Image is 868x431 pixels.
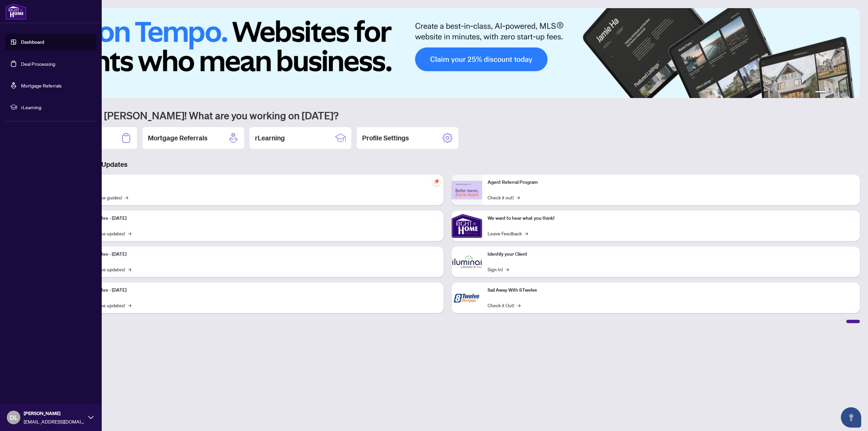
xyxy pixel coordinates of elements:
p: Platform Updates - [DATE] [71,287,438,294]
p: Self-Help [71,179,438,186]
button: 4 [840,91,842,94]
span: → [128,266,131,273]
p: Identify your Client [488,251,854,258]
h2: Mortgage Referrals [148,133,208,143]
img: Agent Referral Program [452,181,482,199]
span: → [125,194,128,201]
a: Deal Processing [21,61,55,67]
span: → [506,266,509,273]
h3: Brokerage & Industry Updates [35,160,860,169]
a: Check it Out!→ [488,301,520,309]
button: 3 [834,91,837,94]
p: Platform Updates - [DATE] [71,251,438,258]
p: Agent Referral Program [488,179,854,186]
button: 6 [850,91,853,94]
img: We want to hear what you think! [452,211,482,241]
img: Slide 0 [35,8,860,98]
span: rLearning [21,103,92,111]
span: DL [10,413,18,422]
a: Sign In!→ [488,266,509,273]
span: → [128,301,131,309]
span: pushpin [433,177,441,185]
span: → [516,194,520,201]
img: Sail Away With 8Twelve [452,282,482,313]
span: [PERSON_NAME] [24,410,85,417]
span: → [525,230,528,237]
a: Check it out!→ [488,194,520,201]
h2: rLearning [255,133,285,143]
img: logo [5,3,26,20]
p: Sail Away With 8Twelve [488,287,854,294]
p: We want to hear what you think! [488,215,854,222]
a: Dashboard [21,39,44,45]
button: 2 [829,91,831,94]
button: 5 [845,91,848,94]
span: [EMAIL_ADDRESS][DOMAIN_NAME] [24,418,85,425]
button: 1 [815,91,826,94]
h1: Welcome back [PERSON_NAME]! What are you working on [DATE]? [35,109,860,122]
p: Platform Updates - [DATE] [71,215,438,222]
a: Mortgage Referrals [21,82,62,89]
span: → [128,230,131,237]
img: Identify your Client [452,247,482,277]
h2: Profile Settings [362,133,409,143]
a: Leave Feedback→ [488,230,528,237]
button: Open asap [841,407,861,428]
span: → [517,301,520,309]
